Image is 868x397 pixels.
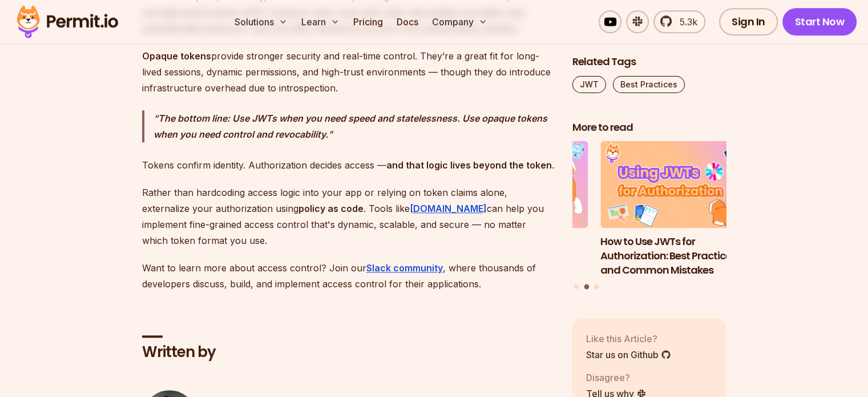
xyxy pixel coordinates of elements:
a: Docs [392,10,423,33]
button: Go to slide 1 [574,284,579,289]
strong: Opaque tokens [142,50,211,62]
div: Posts [572,142,726,291]
li: 1 of 3 [434,142,588,278]
p: Want to learn more about access control? Join our , where thousands of developers discuss, build,... [142,260,554,292]
p: Rather than hardcoding access logic into your app or relying on token claims alone, externalize y... [142,185,554,248]
img: How to Use JWTs for Authorization: Best Practices and Common Mistakes [600,142,754,228]
strong: The bottom line: Use JWTs when you need speed and statelessness. Use opaque tokens when you need ... [154,113,547,140]
p: provide stronger security and real-time control. They’re a great fit for long-lived sessions, dyn... [142,48,554,96]
h3: How to Use JWTs for Authorization: Best Practices and Common Mistakes [600,235,754,277]
a: How to Use JWTs for Authorization: Best Practices and Common MistakesHow to Use JWTs for Authoriz... [600,142,754,278]
strong: and that logic lives beyond the token [386,159,552,171]
p: Like this Article? [586,332,671,346]
a: 5.3k [653,10,705,33]
button: Learn [297,10,344,33]
a: JWT [572,76,606,93]
a: Pricing [349,10,387,33]
button: Go to slide 3 [594,284,599,289]
p: Tokens confirm identity. Authorization decides access — . [142,157,554,173]
strong: policy as code [298,203,364,214]
a: Sign In [719,8,778,35]
p: Disagree? [586,371,647,384]
button: Solutions [230,10,292,33]
a: Start Now [782,8,857,35]
h2: Related Tags [572,55,726,69]
img: Permit logo [11,2,123,41]
span: 5.3k [673,15,697,29]
a: Best Practices [613,76,685,93]
h2: More to read [572,121,726,135]
button: Company [427,10,492,33]
button: Go to slide 2 [584,284,589,290]
h2: Written by [142,342,554,363]
a: Slack community [366,262,443,274]
li: 2 of 3 [600,142,754,278]
a: Star us on Github [586,348,671,362]
h3: Why JWTs Can’t Handle AI Agent Access [434,235,588,263]
a: [DOMAIN_NAME] [410,203,487,214]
